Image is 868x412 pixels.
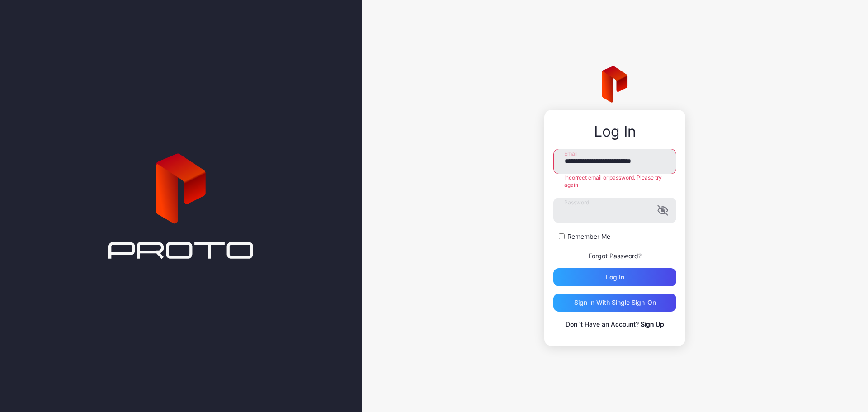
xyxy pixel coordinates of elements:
[567,232,610,241] label: Remember Me
[553,294,676,312] button: Sign in With Single Sign-On
[553,174,676,189] div: Incorrect email or password. Please try again
[589,252,642,260] a: Forgot Password?
[553,198,676,223] input: Password
[641,320,664,328] a: Sign Up
[657,205,668,216] button: Password
[553,123,676,140] div: Log In
[574,299,656,306] div: Sign in With Single Sign-On
[553,268,676,286] button: Log in
[606,274,624,281] div: Log in
[553,319,676,330] p: Don`t Have an Account?
[553,149,676,174] input: Email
